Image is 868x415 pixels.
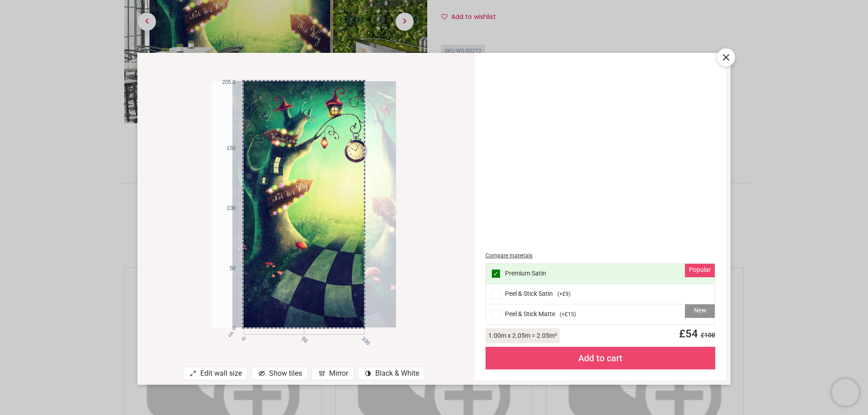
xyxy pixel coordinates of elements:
div: Premium Satin [486,264,715,284]
div: Peel & Stick Satin [486,284,715,304]
div: Add to cart [486,347,715,369]
span: 205.0 [218,79,236,86]
div: 1.00 m x 2.05 m = 2.05 m² [486,328,560,343]
span: 0 [240,335,245,341]
span: cm [227,330,235,338]
span: 0 [218,325,236,332]
iframe: Brevo live chat [832,379,859,406]
span: 50 [300,335,306,341]
div: Black & White [358,367,425,380]
span: 50 [218,265,236,272]
span: ( +£9 ) [557,290,571,298]
div: Show tiles [251,367,308,380]
div: Edit wall size [183,367,248,380]
span: 100 [360,335,366,341]
span: ( +£15 ) [560,311,576,318]
div: Compare materials [486,252,715,260]
span: £ 108 [698,331,715,339]
span: 150 [218,145,236,152]
div: Mirror [311,367,354,380]
div: Peel & Stick Matte [486,304,715,324]
span: 100 [218,205,236,212]
div: New [685,304,715,318]
span: ✓ [493,270,499,277]
div: Popular [685,264,715,277]
span: £ 54 [674,327,715,340]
